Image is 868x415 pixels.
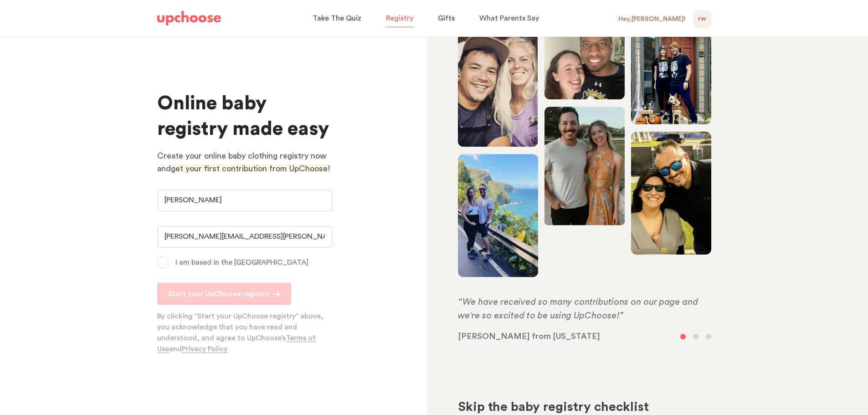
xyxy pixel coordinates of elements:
span: Create your online baby clothing registry now and [157,152,326,173]
div: Hey, [PERSON_NAME] ! [618,15,686,23]
img: Joyful couple smiling together at the camera [458,34,538,147]
span: get your first contribution from UpChoose! [171,164,330,173]
p: Start your UpChoose registry [168,288,269,299]
img: Smiling couple embracing each other, radiating happiness [544,107,625,225]
img: Expecting couple on a scenic mountain walk, with a beautiful sea backdrop, woman pregnant and smi... [458,154,538,277]
span: Take The Quiz [313,15,361,22]
span: RW [698,14,706,25]
button: Start your UpChoose registry [157,283,291,305]
img: UpChoose [157,11,221,26]
a: Registry [386,10,416,27]
a: Take The Quiz [313,10,364,27]
img: Happy couple beaming at the camera, sharing a warm moment [544,36,625,99]
a: UpChoose [157,9,221,28]
p: [PERSON_NAME] from [US_STATE] [458,331,711,342]
p: By clicking “Start your UpChoose registry” above, you acknowledge that you have read and understo... [157,311,337,354]
a: Gifts [438,10,457,27]
p: “We have received so many contributions on our page and we're so excited to be using UpChoose!” [458,295,711,323]
p: I am based in the [GEOGRAPHIC_DATA] [175,257,308,268]
a: Terms of Use [157,334,316,353]
input: Your Name [157,190,332,211]
img: Man and woman in a garden wearing sunglasses, woman carrying her baby in babywearing gear, both s... [631,132,711,258]
a: Privacy Policy [182,345,227,353]
a: What Parents Say [479,10,542,27]
span: Gifts [438,15,455,22]
input: Your Email [157,226,332,248]
img: Couple and their dog posing in front of their porch, dressed for Halloween, with a 'welcome' sign... [631,34,711,124]
span: What Parents Say [479,15,539,22]
span: Registry [386,15,413,22]
span: Online baby registry made easy [157,94,329,138]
